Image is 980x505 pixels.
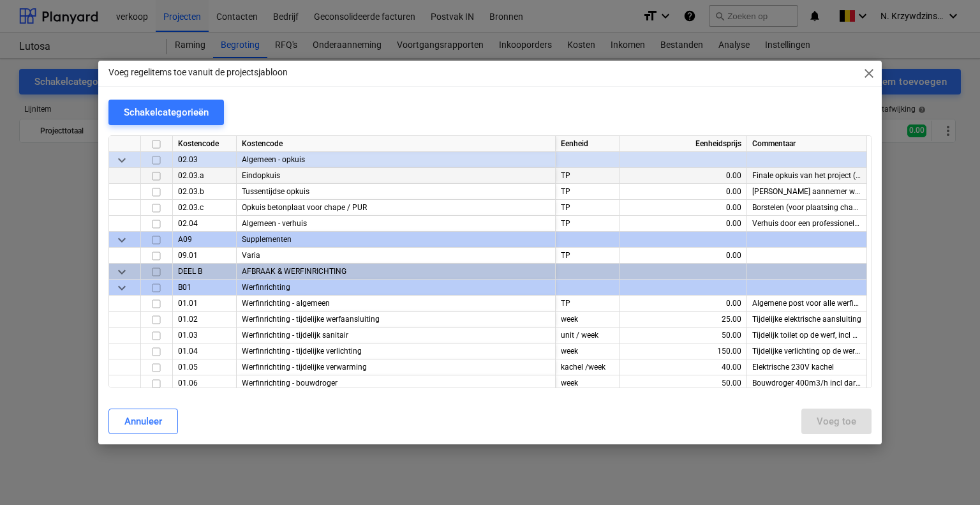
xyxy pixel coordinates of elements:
[556,359,620,375] div: kachel /week
[237,216,556,232] div: Algemeen - verhuis
[173,216,237,232] div: 02.04
[747,184,867,200] div: [PERSON_NAME] aannemer wordt geacht zijn eigen afval wekelijks van de werf te verwijderen en de w...
[173,232,237,248] div: A09
[916,444,980,505] iframe: Chat Widget
[625,343,741,359] div: 150.00
[114,153,130,168] span: keyboard_arrow_down
[173,248,237,264] div: 09.01
[173,168,237,184] div: 02.03.a
[237,359,556,375] div: Werfinrichting - tijdelijke verwarming
[747,216,867,232] div: Verhuis door een professionele firma
[747,168,867,184] div: Finale opkuis van het project (stofvrij en werfvuil verwijderen)
[237,152,556,168] div: Algemeen - opkuis
[625,328,741,343] div: 50.00
[625,184,741,200] div: 0.00
[861,66,877,81] span: close
[625,359,741,375] div: 40.00
[625,200,741,216] div: 0.00
[747,328,867,343] div: Tijdelijk toilet op de werf, incl wekelijkse opkuis
[556,168,620,184] div: TP
[237,312,556,328] div: Werfinrichting - tijdelijke werfaansluiting
[237,200,556,216] div: Opkuis betonplaat voor chape / PUR
[556,296,620,312] div: TP
[747,312,867,328] div: Tijdelijke elektrische aansluiting
[747,136,867,152] div: Commentaar
[114,264,130,280] span: keyboard_arrow_down
[625,168,741,184] div: 0.00
[620,136,747,152] div: Eenheidsprijs
[556,343,620,359] div: week
[237,184,556,200] div: Tussentijdse opkuis
[114,280,130,296] span: keyboard_arrow_down
[173,296,237,312] div: 01.01
[625,312,741,328] div: 25.00
[237,280,556,296] div: Werfinrichting
[625,216,741,232] div: 0.00
[108,66,288,79] p: Voeg regelitems toe vanuit de projectsjabloon
[625,296,741,312] div: 0.00
[173,264,237,280] div: DEEL B
[173,312,237,328] div: 01.02
[173,184,237,200] div: 02.03.b
[916,444,980,505] div: Chatwidget
[114,232,130,248] span: keyboard_arrow_down
[237,136,556,152] div: Kostencode
[237,232,556,248] div: Supplementen
[173,152,237,168] div: 02.03
[237,168,556,184] div: Eindopkuis
[237,296,556,312] div: Werfinrichting - algemeen
[173,328,237,343] div: 01.03
[747,359,867,375] div: Elektrische 230V kachel
[556,216,620,232] div: TP
[747,200,867,216] div: Borstelen (voor plaatsing chape) of borstelen + stofzuigen (voor plaatsing PUR) van betonplaat
[556,136,620,152] div: Eenheid
[556,184,620,200] div: TP
[747,343,867,359] div: Tijdelijke verlichting op de werf, ramingsprijs voor 25 armaturen
[556,375,620,391] div: week
[237,375,556,391] div: Werfinrichting - bouwdroger
[173,375,237,391] div: 01.06
[173,136,237,152] div: Kostencode
[556,328,620,343] div: unit / week
[556,312,620,328] div: week
[124,413,162,430] div: Annuleer
[625,248,741,264] div: 0.00
[173,359,237,375] div: 01.05
[173,343,237,359] div: 01.04
[747,296,867,312] div: Algemene post voor alle werfinrichting. Posten hieronder dienen ter controle
[237,264,556,280] div: AFBRAAK & WERFINRICHTING
[747,375,867,391] div: Bouwdroger 400m3/h incl darm en kuip
[108,409,178,434] button: Annuleer
[237,328,556,343] div: Werfinrichting - tijdelijk sanitair
[625,375,741,391] div: 50.00
[124,104,209,121] div: Schakelcategorieën
[237,343,556,359] div: Werfinrichting - tijdelijke verlichting
[556,248,620,264] div: TP
[237,248,556,264] div: Varia
[173,200,237,216] div: 02.03.c
[556,200,620,216] div: TP
[173,280,237,296] div: B01
[108,100,224,125] button: Schakelcategorieën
